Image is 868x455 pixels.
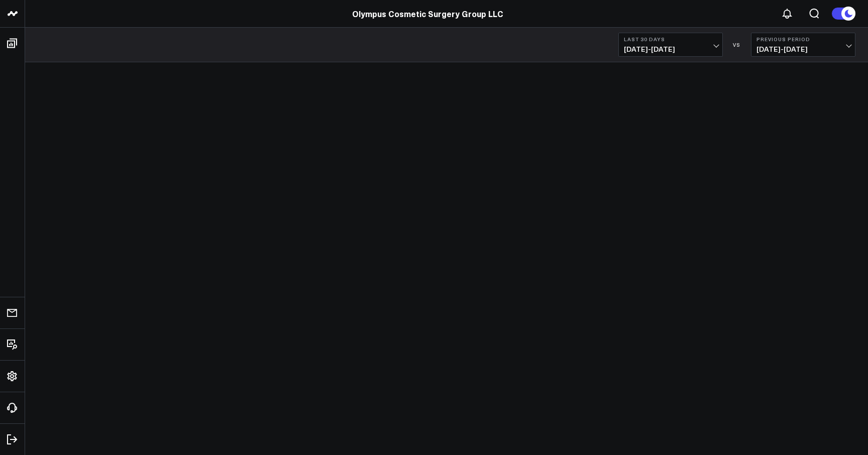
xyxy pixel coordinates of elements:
[756,36,850,42] b: Previous Period
[756,45,850,53] span: [DATE] - [DATE]
[624,45,717,53] span: [DATE] - [DATE]
[728,42,746,48] div: VS
[624,36,717,42] b: Last 30 Days
[751,33,855,57] button: Previous Period[DATE]-[DATE]
[618,33,723,57] button: Last 30 Days[DATE]-[DATE]
[352,8,503,19] a: Olympus Cosmetic Surgery Group LLC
